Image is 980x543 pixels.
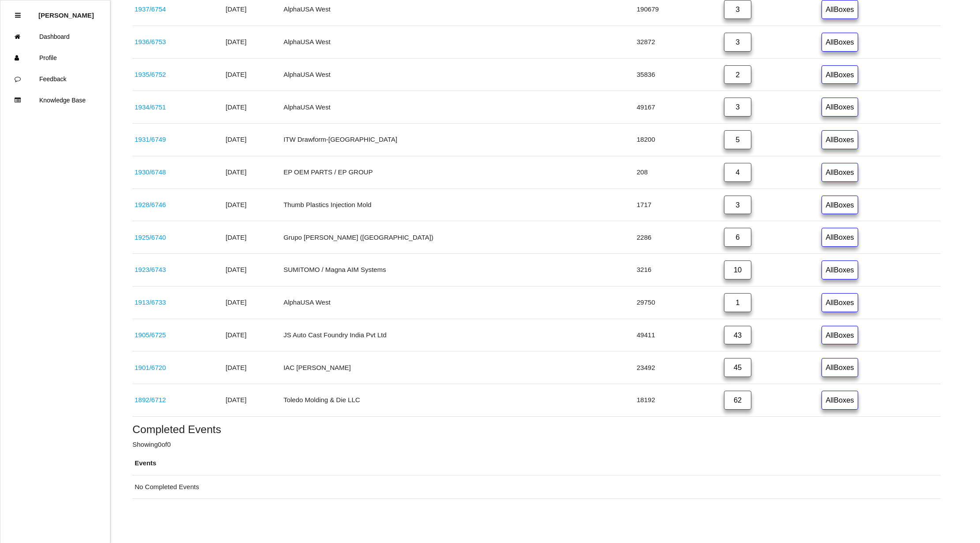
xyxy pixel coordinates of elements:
td: Toledo Molding & Die LLC [281,384,634,417]
td: 35836 [634,58,722,91]
td: [DATE] [223,156,281,189]
td: 23492 [634,351,722,384]
td: 3216 [634,254,722,287]
td: 29750 [634,286,722,319]
td: [DATE] [223,351,281,384]
a: 1931/6749 [135,136,166,143]
td: 2286 [634,221,722,254]
td: AlphaUSA West [281,26,634,58]
p: Diana Harris [38,5,94,19]
td: Grupo [PERSON_NAME] ([GEOGRAPHIC_DATA]) [281,221,634,254]
a: AllBoxes [822,130,858,149]
a: 1930/6748 [135,168,166,176]
a: AllBoxes [822,33,858,52]
a: AllBoxes [822,326,858,345]
a: 5 [724,130,751,149]
td: [DATE] [223,124,281,156]
td: 49411 [634,319,722,351]
a: 1892/6712 [135,396,166,403]
td: [DATE] [223,221,281,254]
a: AllBoxes [822,358,858,377]
td: IAC [PERSON_NAME] [281,351,634,384]
td: [DATE] [223,189,281,221]
a: AllBoxes [822,293,858,312]
td: [DATE] [223,384,281,417]
a: 1928/6746 [135,201,166,208]
a: 1923/6743 [135,266,166,273]
a: 6 [724,228,751,247]
a: Feedback [0,68,110,90]
td: EP OEM PARTS / EP GROUP [281,156,634,189]
a: AllBoxes [822,228,858,247]
td: AlphaUSA West [281,58,634,91]
td: SUMITOMO / Magna AIM Systems [281,254,634,287]
p: Showing 0 of 0 [132,440,941,450]
td: 32872 [634,26,722,58]
td: 18200 [634,124,722,156]
td: JS Auto Cast Foundry India Pvt Ltd [281,319,634,351]
a: 1901/6720 [135,364,166,371]
td: ITW Drawform-[GEOGRAPHIC_DATA] [281,124,634,156]
a: 3 [724,196,751,215]
a: 1 [724,293,751,312]
a: AllBoxes [822,163,858,182]
a: 62 [724,391,751,410]
a: AllBoxes [822,391,858,410]
a: 1937/6754 [135,5,166,13]
a: 1936/6753 [135,38,166,45]
a: 45 [724,358,751,377]
a: 2 [724,65,751,84]
a: 1925/6740 [135,234,166,241]
td: [DATE] [223,254,281,287]
a: AllBoxes [822,65,858,84]
a: 3 [724,98,751,117]
a: 1935/6752 [135,71,166,78]
td: No Completed Events [132,475,941,499]
td: Thumb Plastics Injection Mold [281,189,634,221]
td: [DATE] [223,91,281,124]
a: 10 [724,260,751,279]
a: 1905/6725 [135,331,166,339]
a: Profile [0,47,110,68]
td: [DATE] [223,286,281,319]
a: 1934/6751 [135,103,166,111]
th: Events [132,452,941,475]
td: 208 [634,156,722,189]
td: 18192 [634,384,722,417]
td: [DATE] [223,26,281,58]
a: Knowledge Base [0,90,110,111]
td: AlphaUSA West [281,286,634,319]
td: [DATE] [223,319,281,351]
a: 4 [724,163,751,182]
td: [DATE] [223,58,281,91]
a: 3 [724,33,751,52]
td: AlphaUSA West [281,91,634,124]
a: 43 [724,326,751,345]
td: 1717 [634,189,722,221]
td: 49167 [634,91,722,124]
a: AllBoxes [822,196,858,215]
a: Dashboard [0,26,110,47]
h5: Completed Events [132,423,941,435]
a: 1913/6733 [135,298,166,306]
a: AllBoxes [822,260,858,279]
div: Close [15,5,21,26]
a: AllBoxes [822,98,858,117]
